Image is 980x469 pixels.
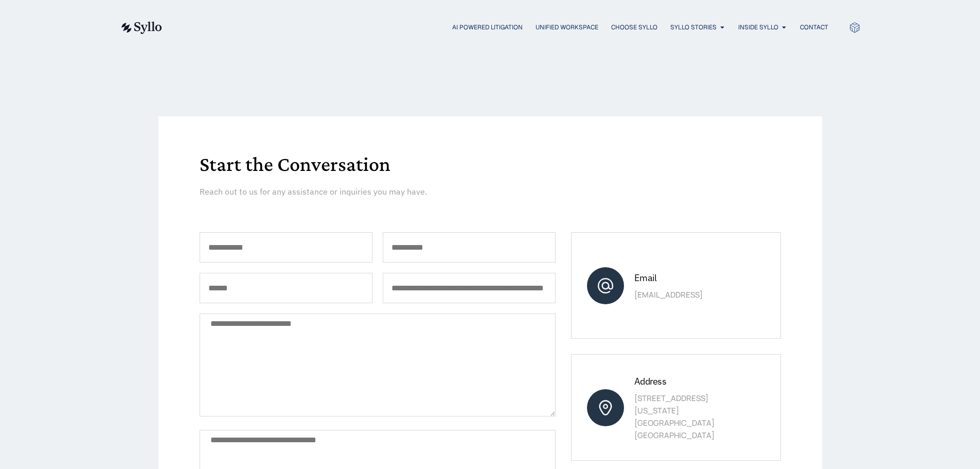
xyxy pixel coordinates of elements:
a: Choose Syllo [611,23,657,32]
a: AI Powered Litigation [452,23,523,32]
p: [STREET_ADDRESS] [US_STATE][GEOGRAPHIC_DATA] [GEOGRAPHIC_DATA] [634,392,748,442]
a: Contact [800,23,828,32]
a: Syllo Stories [670,23,717,32]
span: Email [634,272,656,284]
h1: Start the Conversation [200,154,781,175]
img: syllo [120,22,162,34]
p: [EMAIL_ADDRESS] [634,289,748,301]
nav: Menu [183,23,828,32]
span: Address [634,375,666,387]
a: Inside Syllo [738,23,778,32]
div: Menu Toggle [183,23,828,32]
a: Unified Workspace [536,23,598,32]
p: Reach out to us for any assistance or inquiries you may have. [200,185,574,198]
